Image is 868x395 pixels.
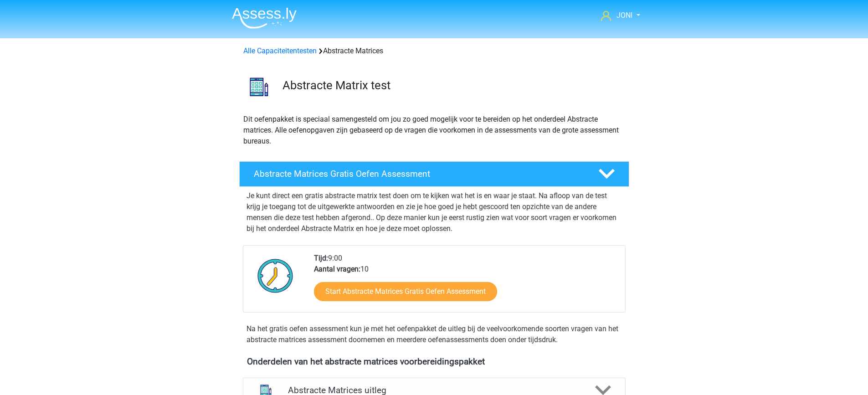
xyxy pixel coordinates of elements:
h3: Abstracte Matrix test [282,78,622,92]
div: Na het gratis oefen assessment kun je met het oefenpakket de uitleg bij de veelvoorkomende soorte... [243,323,626,345]
h4: Onderdelen van het abstracte matrices voorbereidingspakket [247,356,621,367]
a: Start Abstracte Matrices Gratis Oefen Assessment [314,282,497,301]
h4: Abstracte Matrices Gratis Oefen Assessment [254,169,584,179]
div: 9:00 10 [307,253,625,312]
b: Tijd: [314,254,328,262]
a: JONI [597,10,643,21]
b: Aantal vragen: [314,265,360,273]
img: Assessly [232,7,297,29]
p: Je kunt direct een gratis abstracte matrix test doen om te kijken wat het is en waar je staat. Na... [247,190,622,234]
img: Klok [252,253,298,298]
p: Dit oefenpakket is speciaal samengesteld om jou zo goed mogelijk voor te bereiden op het onderdee... [243,114,625,147]
img: abstracte matrices [240,67,278,106]
span: JONI [616,11,632,20]
div: Abstracte Matrices [240,46,629,56]
a: Alle Capaciteitentesten [243,46,317,55]
a: Abstracte Matrices Gratis Oefen Assessment [236,161,633,187]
